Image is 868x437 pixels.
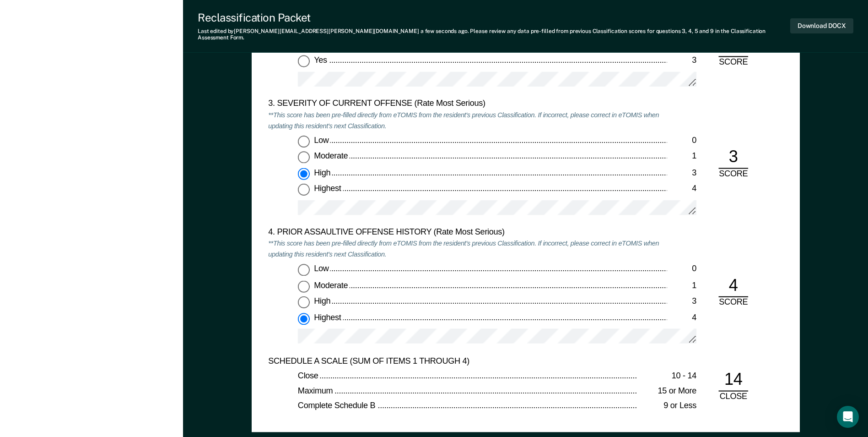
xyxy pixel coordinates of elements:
[718,369,748,391] div: 14
[298,386,334,395] span: Maximum
[711,169,755,180] div: SCORE
[667,168,696,179] div: 3
[718,275,748,297] div: 4
[314,168,332,177] span: High
[298,401,377,410] span: Complete Schedule B
[298,312,310,324] input: Highest4
[790,18,853,33] button: Download DOCX
[314,264,330,273] span: Low
[298,55,310,67] input: Yes3
[314,296,332,305] span: High
[667,55,696,66] div: 3
[298,280,310,292] input: Moderate1
[667,152,696,163] div: 1
[298,296,310,308] input: High3
[298,264,310,276] input: Low0
[637,371,696,382] div: 10 - 14
[314,184,343,193] span: Highest
[268,99,667,110] div: 3. SEVERITY OF CURRENT OFFENSE (Rate Most Serious)
[667,296,696,307] div: 3
[637,401,696,412] div: 9 or Less
[298,152,310,164] input: Moderate1
[837,406,859,428] div: Open Intercom Messenger
[314,280,350,289] span: Moderate
[637,386,696,397] div: 15 or More
[268,110,659,130] em: **This score has been pre-filled directly from eTOMIS from the resident's previous Classification...
[314,152,350,161] span: Moderate
[298,168,310,180] input: High3
[718,146,748,169] div: 3
[268,239,659,258] em: **This score has been pre-filled directly from eTOMIS from the resident's previous Classification...
[314,135,330,144] span: Low
[711,297,755,308] div: SCORE
[711,392,755,403] div: CLOSE
[198,11,790,24] div: Reclassification Packet
[314,55,329,65] span: Yes
[314,312,343,322] span: Highest
[667,312,696,323] div: 4
[667,135,696,146] div: 0
[268,227,667,238] div: 4. PRIOR ASSAULTIVE OFFENSE HISTORY (Rate Most Serious)
[298,184,310,196] input: Highest4
[711,56,755,67] div: SCORE
[268,356,667,367] div: SCHEDULE A SCALE (SUM OF ITEMS 1 THROUGH 4)
[298,371,320,380] span: Close
[421,28,468,34] span: a few seconds ago
[298,135,310,147] input: Low0
[667,264,696,275] div: 0
[667,184,696,195] div: 4
[667,280,696,291] div: 1
[198,28,790,41] div: Last edited by [PERSON_NAME][EMAIL_ADDRESS][PERSON_NAME][DOMAIN_NAME] . Please review any data pr...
